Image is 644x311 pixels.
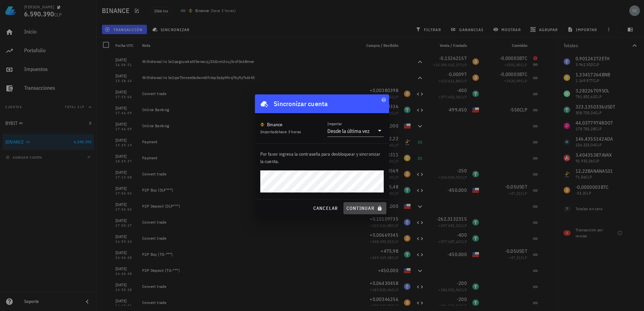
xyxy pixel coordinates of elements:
[327,125,384,137] div: ImportarDesde la última vez
[327,121,342,126] label: Importar
[260,123,264,127] img: 270.png
[327,128,370,134] div: Desde la última vez
[260,150,384,165] p: Por favor ingresa la contraseña para desbloquear y sincronizar la cuenta.
[267,121,283,128] div: Binance
[274,98,328,109] div: Sincronizar cuenta
[343,202,386,214] button: continuar
[310,202,340,214] button: cancelar
[279,129,301,134] span: hace 3 horas
[313,205,338,211] span: cancelar
[346,205,384,211] span: continuar
[260,129,301,134] span: Importado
